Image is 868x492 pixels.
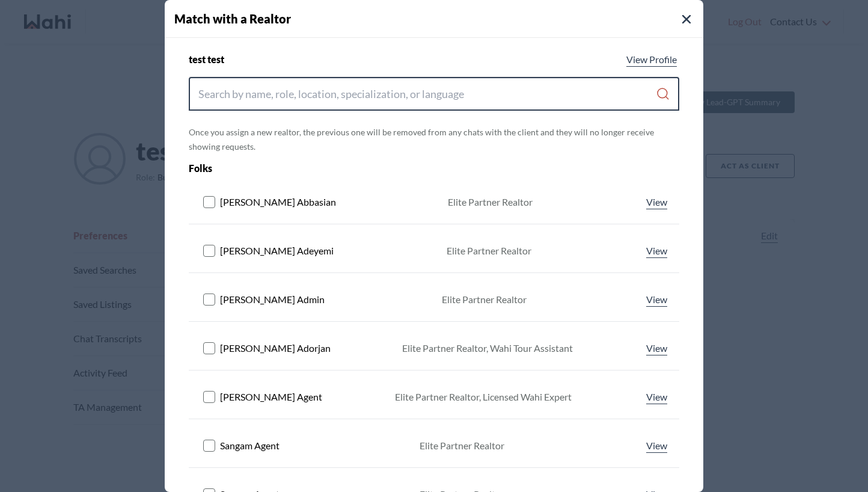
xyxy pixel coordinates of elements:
[220,195,336,209] span: [PERSON_NAME] Abbasian
[420,438,504,453] div: Elite Partner Realtor
[644,341,670,355] a: View profile
[189,125,679,154] p: Once you assign a new realtor, the previous one will be removed from any chats with the client an...
[220,438,280,453] span: Sangam Agent
[395,390,572,404] div: Elite Partner Realtor, Licensed Wahi Expert
[402,341,573,355] div: Elite Partner Realtor, Wahi Tour Assistant
[220,292,325,307] span: [PERSON_NAME] Admin
[442,292,527,307] div: Elite Partner Realtor
[644,438,670,453] a: View profile
[624,52,679,67] a: View profile
[198,83,656,105] input: Search input
[220,341,331,355] span: [PERSON_NAME] Adorjan
[679,12,694,26] button: Close Modal
[189,161,581,176] div: Folks
[220,244,334,258] span: [PERSON_NAME] Adeyemi
[447,244,531,258] div: Elite Partner Realtor
[220,390,322,404] span: [PERSON_NAME] Agent
[644,390,670,404] a: View profile
[174,10,703,28] h4: Match with a Realtor
[644,244,670,258] a: View profile
[189,52,224,67] span: test test
[644,292,670,307] a: View profile
[448,195,533,209] div: Elite Partner Realtor
[644,195,670,209] a: View profile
